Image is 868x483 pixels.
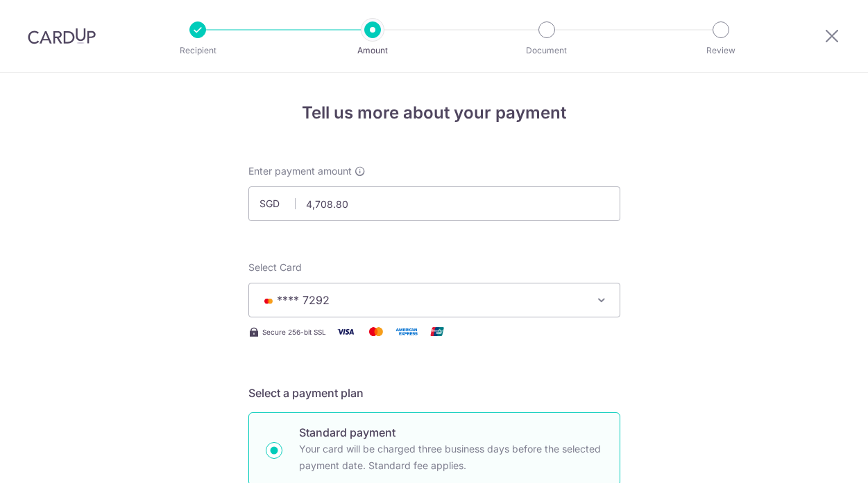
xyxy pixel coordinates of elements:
[778,441,854,476] iframe: Opens a widget where you can find more information
[248,164,352,178] span: Enter payment amount
[248,100,620,125] h4: Tell us more about your payment
[262,326,326,337] span: Secure 256-bit SSL
[393,323,420,340] img: American Express
[259,197,296,211] span: SGD
[146,44,249,58] p: Recipient
[299,441,603,474] p: Your card will be charged three business days before the selected payment date. Standard fee appl...
[260,296,277,306] img: MASTERCARD
[332,323,359,340] img: Visa
[248,186,620,221] input: 0.00
[670,44,772,58] p: Review
[28,28,96,44] img: CardUp
[495,44,598,58] p: Document
[299,424,603,441] p: Standard payment
[248,261,302,273] span: translation missing: en.payables.payment_networks.credit_card.summary.labels.select_card
[362,323,390,340] img: Mastercard
[248,385,620,401] h5: Select a payment plan
[423,323,451,340] img: Union Pay
[321,44,424,58] p: Amount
